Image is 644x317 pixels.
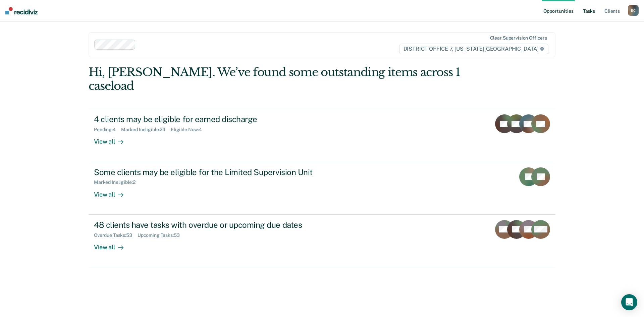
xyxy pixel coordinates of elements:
[94,133,131,146] div: View all
[94,114,329,124] div: 4 clients may be eligible for earned discharge
[5,7,38,14] img: Recidiviz
[628,5,639,16] div: E C
[121,127,171,133] div: Marked Ineligible : 24
[89,162,555,215] a: Some clients may be eligible for the Limited Supervision UnitMarked Ineligible:2View all
[89,109,555,162] a: 4 clients may be eligible for earned dischargePending:4Marked Ineligible:24Eligible Now:4View all
[399,44,548,54] span: DISTRICT OFFICE 7, [US_STATE][GEOGRAPHIC_DATA]
[89,65,462,93] div: Hi, [PERSON_NAME]. We’ve found some outstanding items across 1 caseload
[628,5,639,16] button: EC
[94,127,121,133] div: Pending : 4
[490,35,547,41] div: Clear supervision officers
[94,232,138,238] div: Overdue Tasks : 53
[94,185,131,198] div: View all
[94,238,131,251] div: View all
[621,294,637,310] div: Open Intercom Messenger
[171,127,207,133] div: Eligible Now : 4
[94,167,329,177] div: Some clients may be eligible for the Limited Supervision Unit
[94,220,329,230] div: 48 clients have tasks with overdue or upcoming due dates
[94,179,141,185] div: Marked Ineligible : 2
[89,215,555,267] a: 48 clients have tasks with overdue or upcoming due datesOverdue Tasks:53Upcoming Tasks:53View all
[138,232,185,238] div: Upcoming Tasks : 53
